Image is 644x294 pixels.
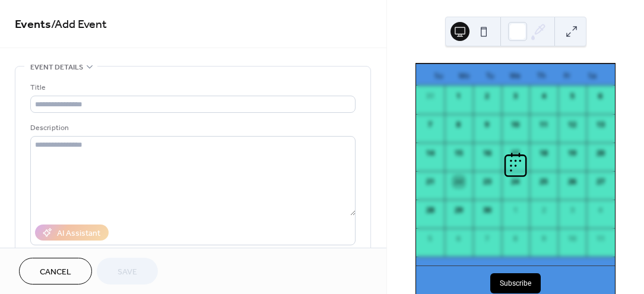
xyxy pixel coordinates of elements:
[482,233,493,244] div: 7
[453,233,464,244] div: 6
[554,64,579,86] div: Fr
[482,148,493,159] div: 16
[426,64,451,86] div: Su
[510,205,521,216] div: 1
[482,119,493,130] div: 9
[538,205,549,216] div: 2
[595,91,606,102] div: 6
[425,148,436,159] div: 14
[510,176,521,187] div: 24
[595,148,606,159] div: 20
[567,233,578,244] div: 10
[510,119,521,130] div: 10
[567,91,578,102] div: 5
[538,119,549,130] div: 11
[595,233,606,244] div: 11
[451,64,477,86] div: Mo
[510,91,521,102] div: 3
[567,205,578,216] div: 3
[30,122,353,134] div: Description
[595,176,606,187] div: 27
[538,148,549,159] div: 18
[567,176,578,187] div: 26
[425,233,436,244] div: 5
[510,233,521,244] div: 8
[503,64,528,86] div: We
[40,266,71,279] span: Cancel
[528,64,554,86] div: Th
[482,176,493,187] div: 23
[510,148,521,159] div: 17
[453,205,464,216] div: 29
[538,91,549,102] div: 4
[30,61,83,74] span: Event details
[477,64,503,86] div: Tu
[425,91,436,102] div: 31
[538,176,549,187] div: 25
[453,91,464,102] div: 1
[482,91,493,102] div: 2
[15,13,51,36] a: Events
[538,233,549,244] div: 9
[567,148,578,159] div: 19
[453,119,464,130] div: 8
[19,258,92,284] button: Cancel
[425,205,436,216] div: 28
[490,273,541,293] button: Subscribe
[425,176,436,187] div: 21
[51,13,107,36] span: / Add Event
[580,64,605,86] div: Sa
[482,205,493,216] div: 30
[453,148,464,159] div: 15
[30,81,353,94] div: Title
[425,119,436,130] div: 7
[567,119,578,130] div: 12
[595,119,606,130] div: 13
[595,205,606,216] div: 4
[453,176,464,187] div: 22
